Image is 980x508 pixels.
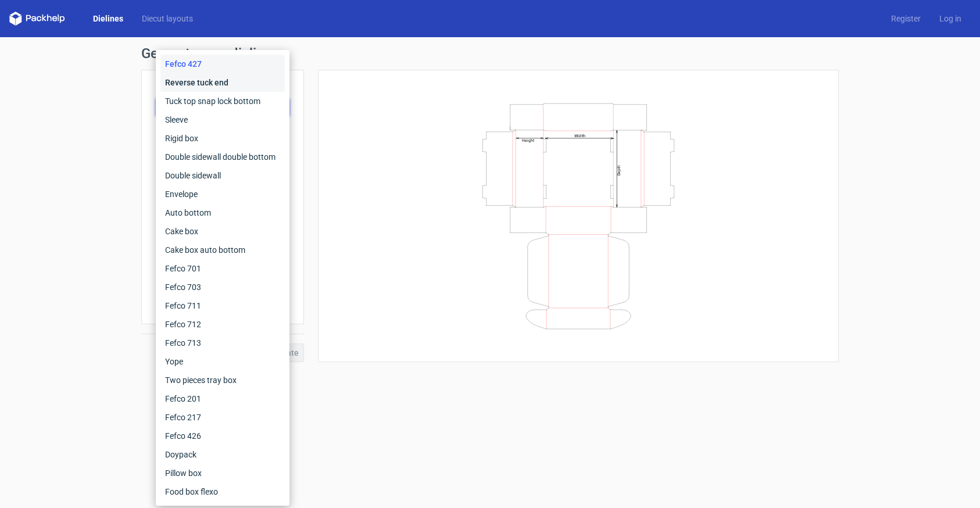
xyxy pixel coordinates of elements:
[930,13,971,24] a: Log in
[160,259,285,278] div: Fefco 701
[160,389,285,408] div: Fefco 201
[160,334,285,352] div: Fefco 713
[160,55,285,73] div: Fefco 427
[160,371,285,389] div: Two pieces tray box
[160,352,285,371] div: Yope
[160,278,285,296] div: Fefco 703
[133,13,202,24] a: Diecut layouts
[522,138,534,142] text: Height
[617,164,621,175] text: Depth
[160,408,285,427] div: Fefco 217
[160,110,285,129] div: Sleeve
[160,241,285,259] div: Cake box auto bottom
[160,73,285,92] div: Reverse tuck end
[160,222,285,241] div: Cake box
[160,185,285,203] div: Envelope
[160,427,285,445] div: Fefco 426
[160,129,285,148] div: Rigid box
[160,464,285,482] div: Pillow box
[160,166,285,185] div: Double sidewall
[160,445,285,464] div: Doypack
[160,315,285,334] div: Fefco 712
[160,148,285,166] div: Double sidewall double bottom
[160,203,285,222] div: Auto bottom
[160,92,285,110] div: Tuck top snap lock bottom
[84,13,133,24] a: Dielines
[574,133,585,138] text: Width
[882,13,930,24] a: Register
[160,296,285,315] div: Fefco 711
[141,46,839,60] h1: Generate new dieline
[160,482,285,501] div: Food box flexo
